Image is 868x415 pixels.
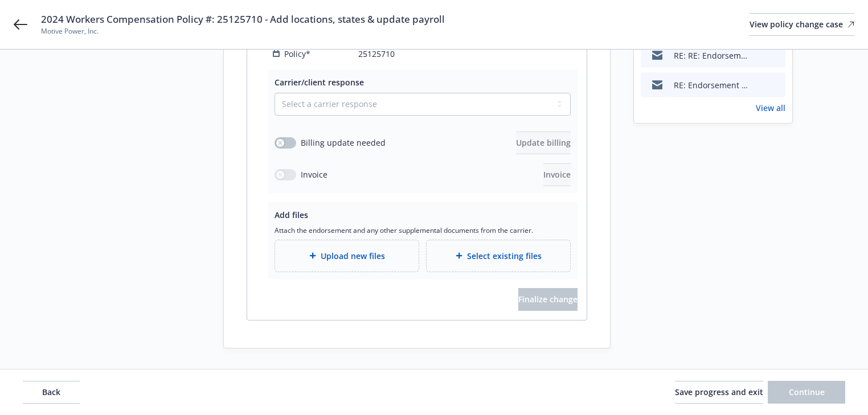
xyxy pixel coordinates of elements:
[768,381,845,404] button: Continue
[275,209,308,220] span: Add files
[674,79,748,91] div: RE: Endorsement Request - Motive Power, Inc. - Policy #25125710
[42,387,60,397] span: Back
[516,132,571,154] button: Update billing
[23,381,80,404] button: Back
[41,13,445,26] span: 2024 Workers Compensation Policy #: 25125710 - Add locations, states & update payroll
[771,50,781,61] button: preview file
[358,48,395,60] span: 25125710
[301,137,386,149] span: Billing update needed
[675,381,763,404] button: Save progress and exit
[543,169,571,180] span: Invoice
[543,163,571,186] button: Invoice
[321,250,385,262] span: Upload new files
[426,240,571,272] div: Select existing files
[275,77,364,88] span: Carrier/client response
[275,240,419,272] div: Upload new files
[467,250,542,262] span: Select existing files
[750,14,854,35] div: View policy change case
[275,225,571,235] span: Attach the endorsement and any other supplemental documents from the carrier.
[752,79,761,91] button: download file
[516,137,571,148] span: Update billing
[675,387,763,397] span: Save progress and exit
[750,13,854,36] a: View policy change case
[771,79,781,91] button: preview file
[752,50,761,61] button: download file
[674,50,748,61] div: RE: RE: Endorsement Request - Motive Power, Inc. - Policy #25125710
[756,102,785,114] a: View all
[301,169,327,180] span: Invoice
[41,26,445,36] span: Motive Power, Inc.
[789,387,825,397] span: Continue
[284,48,310,60] span: Policy*
[518,288,578,311] span: Finalize change
[518,294,578,305] span: Finalize change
